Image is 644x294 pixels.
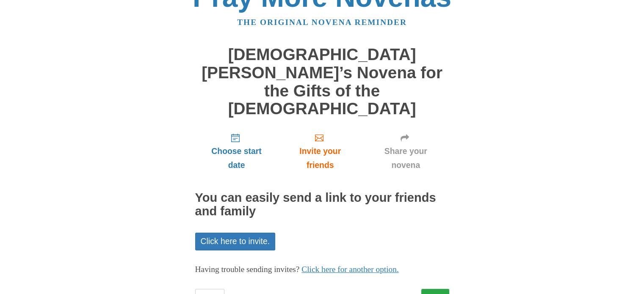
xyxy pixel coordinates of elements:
[195,191,449,218] h2: You can easily send a link to your friends and family
[195,233,276,250] a: Click here to invite.
[237,18,407,27] a: The original novena reminder
[362,126,449,176] a: Share your novena
[371,144,441,172] span: Share your novena
[195,265,300,274] span: Having trouble sending invites?
[286,144,354,172] span: Invite your friends
[301,265,399,274] a: Click here for another option.
[195,46,449,118] h1: [DEMOGRAPHIC_DATA][PERSON_NAME]’s Novena for the Gifts of the [DEMOGRAPHIC_DATA]
[278,126,362,176] a: Invite your friends
[195,126,278,176] a: Choose start date
[204,144,270,172] span: Choose start date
